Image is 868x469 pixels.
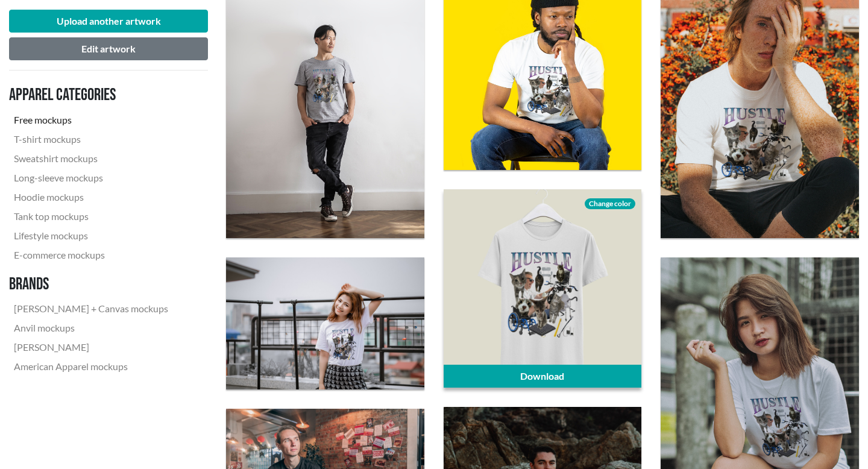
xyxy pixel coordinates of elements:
[9,318,173,338] a: Anvil mockups
[9,37,208,60] button: Edit artwork
[9,207,173,226] a: Tank top mockups
[9,226,173,245] a: Lifestyle mockups
[444,365,642,388] a: Download
[9,10,208,33] button: Upload another artwork
[9,274,173,295] h3: Brands
[9,187,173,207] a: Hoodie mockups
[9,85,173,105] h3: Apparel categories
[9,299,173,318] a: [PERSON_NAME] + Canvas mockups
[9,338,173,357] a: [PERSON_NAME]
[9,245,173,265] a: E-commerce mockups
[9,110,173,130] a: Free mockups
[9,130,173,149] a: T-shirt mockups
[585,198,635,209] span: Change color
[9,168,173,187] a: Long-sleeve mockups
[9,149,173,168] a: Sweatshirt mockups
[9,357,173,376] a: American Apparel mockups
